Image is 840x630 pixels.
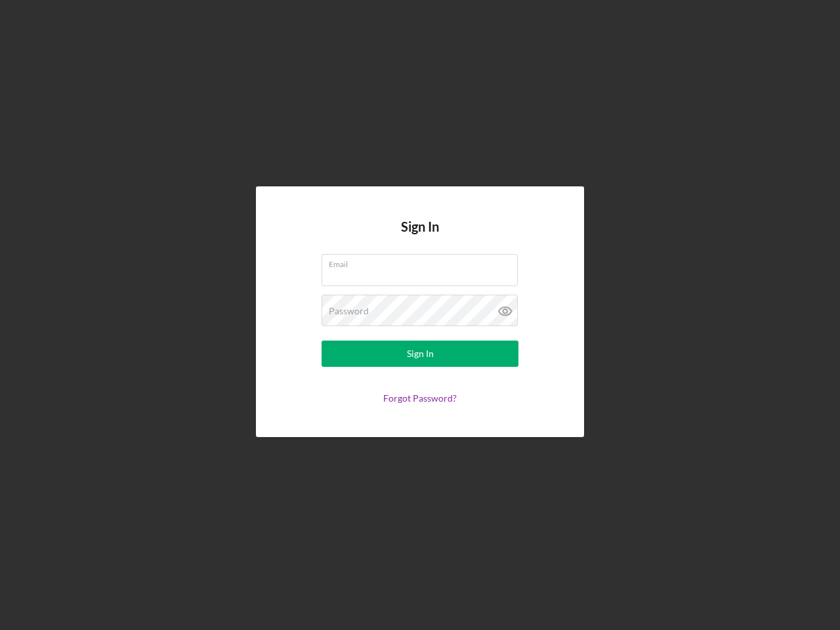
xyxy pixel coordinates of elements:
a: Forgot Password? [383,392,457,404]
label: Email [329,255,518,269]
div: Sign In [407,341,434,367]
h4: Sign In [401,219,439,254]
label: Password [329,306,369,316]
button: Sign In [322,341,518,367]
